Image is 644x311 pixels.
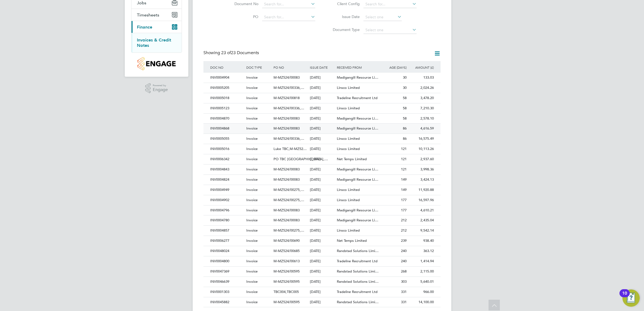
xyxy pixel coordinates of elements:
[309,226,336,236] div: [DATE]
[246,187,258,192] span: Invoice
[363,13,402,21] input: Select one
[246,177,258,182] span: Invoice
[137,12,159,18] span: Timesheets
[203,50,260,56] div: Showing
[309,277,336,287] div: [DATE]
[273,136,304,141] span: M-MZ524/00336,…
[309,287,336,297] div: [DATE]
[209,134,245,144] div: INV0005055
[273,218,300,222] span: M-MZ524/00083
[337,75,378,80] span: Madigangill Resource Li…
[209,185,245,195] div: INV0004949
[337,289,378,294] span: Tradeline Recruitment Ltd
[273,177,300,182] span: M-MZ524/00083
[273,106,304,110] span: M-MZ524/00336,…
[401,289,407,294] span: 331
[273,249,300,253] span: M-MZ524/00685
[131,33,182,53] div: Finance
[401,228,407,233] span: 212
[408,256,435,266] div: 1,414.94
[309,103,336,113] div: [DATE]
[337,259,378,263] span: Tradeline Recruitment Ltd
[401,249,407,253] span: 240
[408,226,435,236] div: 9,542.14
[309,165,336,174] div: [DATE]
[408,124,435,134] div: 4,616.59
[363,26,417,34] input: Select one
[408,246,435,256] div: 363.12
[246,259,258,263] span: Invoice
[401,208,407,212] span: 177
[337,187,360,192] span: Linsco Limited
[337,228,360,233] span: Linsco Limited
[337,208,378,212] span: Madigangill Resource Li…
[137,25,152,30] span: Finance
[209,205,245,215] div: INV0004796
[309,114,336,124] div: [DATE]
[209,83,245,93] div: INV0005205
[408,114,435,124] div: 2,578.10
[335,61,381,74] div: RECEIVED FROM
[209,144,245,154] div: INV0005016
[337,136,360,141] span: Linsco Limited
[246,126,258,131] span: Invoice
[209,154,245,164] div: INV0006342
[145,83,168,93] a: Powered byEngage
[209,236,245,246] div: INV0006277
[246,218,258,222] span: Invoice
[408,205,435,215] div: 4,610.21
[337,167,378,172] span: Madigangill Resource Li…
[403,116,407,121] span: 58
[309,267,336,277] div: [DATE]
[209,277,245,287] div: INV0046639
[309,144,336,154] div: [DATE]
[408,287,435,297] div: 966.00
[273,269,300,274] span: M-MZ524/00595
[209,103,245,113] div: INV0005123
[401,259,407,263] span: 240
[246,198,258,202] span: Invoice
[408,61,435,74] div: AMOUNT (£)
[337,96,378,100] span: Tradeline Recruitment Ltd
[408,175,435,185] div: 3,424.13
[309,154,336,164] div: [DATE]
[209,226,245,236] div: INV0004857
[246,208,258,212] span: Invoice
[337,198,360,202] span: Linsco Limited
[408,165,435,174] div: 3,998.36
[227,14,258,19] label: PO
[262,1,315,8] input: Search for...
[246,167,258,172] span: Invoice
[131,9,182,21] button: Timesheets
[273,146,307,151] span: Luke TBC,M-MZ52…
[403,96,407,100] span: 58
[408,73,435,83] div: 133.03
[408,134,435,144] div: 16,575.49
[309,61,336,74] div: ISSUE DATE
[401,177,407,182] span: 149
[137,57,175,70] img: countryside-properties-logo-retina.png
[273,96,300,100] span: M-MZ524/00818
[131,21,182,33] button: Finance
[209,195,245,205] div: INV0004902
[408,195,435,205] div: 16,597.96
[246,238,258,243] span: Invoice
[246,289,258,294] span: Invoice
[153,83,168,88] span: Powered by
[131,57,182,70] a: Go to home page
[337,177,378,182] span: Madigangill Resource Li…
[209,246,245,256] div: INV0048024
[209,267,245,277] div: INV0047369
[153,88,168,92] span: Engage
[137,0,146,5] span: Jobs
[246,249,258,253] span: Invoice
[309,175,336,185] div: [DATE]
[408,267,435,277] div: 2,115.00
[246,228,258,233] span: Invoice
[209,297,245,307] div: INV0045882
[273,279,300,284] span: M-MZ524/00595
[337,269,379,274] span: Randstad Solutions Limi…
[246,300,258,304] span: Invoice
[209,93,245,103] div: INV0005018
[408,83,435,93] div: 2,024.26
